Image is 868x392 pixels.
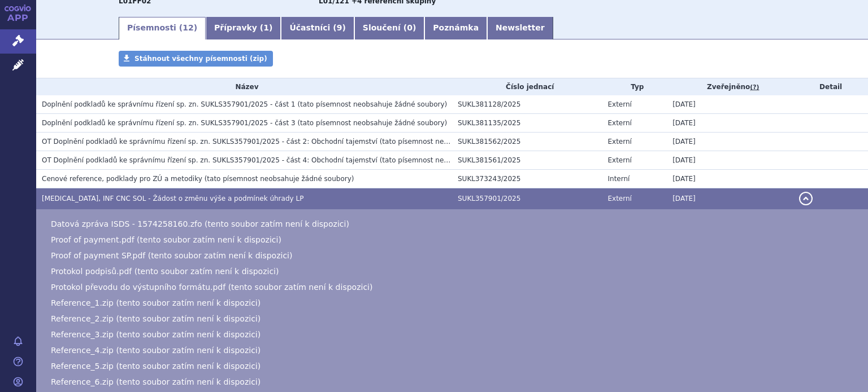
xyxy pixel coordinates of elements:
[667,114,793,133] td: [DATE]
[263,23,269,32] span: 1
[183,23,193,32] span: 12
[452,133,602,151] td: SUKL381562/2025
[380,156,530,164] span: (tato písemnost neobsahuje žádné soubory)
[452,95,602,114] td: SUKL381128/2025
[452,114,602,133] td: SUKL381135/2025
[667,133,793,151] td: [DATE]
[205,175,354,183] span: (tato písemnost neobsahuje žádné soubory)
[667,95,793,114] td: [DATE]
[51,283,372,292] span: Protokol převodu do výstupního formátu.pdf (tento soubor zatím není k dispozici)
[607,195,631,202] span: Externí
[607,156,631,164] span: Externí
[424,17,487,39] a: Poznámka
[51,267,279,276] span: Protokol podpisů.pdf (tento soubor zatím není k dispozici)
[297,119,447,127] span: (tato písemnost neobsahuje žádné soubory)
[607,100,631,108] span: Externí
[42,100,296,108] span: Doplnění podkladů ke správnímu řízení sp. zn. SUKLS357901/2025 - část 1
[452,151,602,170] td: SUKL381561/2025
[607,138,631,146] span: Externí
[667,78,793,95] th: Zveřejněno
[281,17,354,39] a: Účastníci (9)
[51,330,261,339] span: Reference_3.zip (tento soubor zatím není k dispozici)
[667,170,793,188] td: [DATE]
[51,219,349,228] span: Datová zpráva ISDS - 1574258160.zfo (tento soubor zatím není k dispozici)
[51,314,261,323] span: Reference_2.zip (tento soubor zatím není k dispozici)
[119,17,206,39] a: Písemnosti (12)
[750,83,759,91] abbr: (?)
[42,138,377,146] span: OT Doplnění podkladů ke správnímu řízení sp. zn. SUKLS357901/2025 - část 2: Obchodní tajemství
[487,17,553,39] a: Newsletter
[42,175,202,183] span: Cenové reference, podklady pro ZÚ a metodiky
[36,78,452,95] th: Název
[667,151,793,170] td: [DATE]
[42,119,296,127] span: Doplnění podkladů ke správnímu řízení sp. zn. SUKLS357901/2025 - část 3
[602,78,667,95] th: Typ
[51,346,261,355] span: Reference_4.zip (tento soubor zatím není k dispozici)
[51,362,261,371] span: Reference_5.zip (tento soubor zatím není k dispozici)
[380,138,530,146] span: (tato písemnost neobsahuje žádné soubory)
[51,251,292,260] span: Proof of payment SP.pdf (tento soubor zatím není k dispozici)
[51,377,261,386] span: Reference_6.zip (tento soubor zatím není k dispozici)
[667,188,793,209] td: [DATE]
[452,78,602,95] th: Číslo jednací
[354,17,424,39] a: Sloučení (0)
[337,23,342,32] span: 9
[206,17,281,39] a: Přípravky (1)
[607,175,630,183] span: Interní
[799,192,813,205] button: detail
[607,119,631,127] span: Externí
[42,195,303,202] span: KEYTRUDA, INF CNC SOL - Žádost o změnu výše a podmínek úhrady LP
[407,23,413,32] span: 0
[42,156,377,164] span: OT Doplnění podkladů ke správnímu řízení sp. zn. SUKLS357901/2025 - část 4: Obchodní tajemství
[134,55,267,63] span: Stáhnout všechny písemnosti (zip)
[51,235,281,244] span: Proof of payment.pdf (tento soubor zatím není k dispozici)
[793,78,868,95] th: Detail
[452,188,602,209] td: SUKL357901/2025
[452,170,602,188] td: SUKL373243/2025
[119,51,273,67] a: Stáhnout všechny písemnosti (zip)
[51,298,261,307] span: Reference_1.zip (tento soubor zatím není k dispozici)
[297,100,447,108] span: (tato písemnost neobsahuje žádné soubory)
